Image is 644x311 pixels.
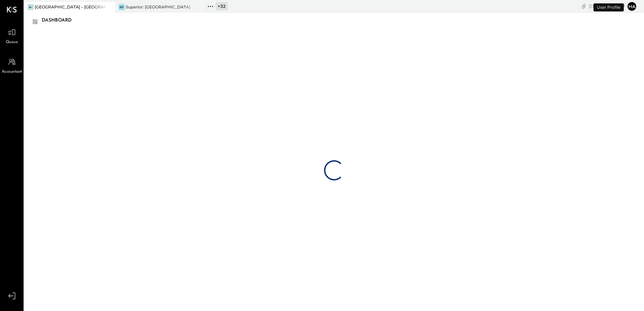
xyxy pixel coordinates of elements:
div: SO [119,4,125,10]
div: [DATE] [589,3,625,9]
div: User Profile [593,3,624,11]
div: + 32 [216,2,228,10]
div: A– [28,4,34,10]
span: Queue [6,39,18,45]
div: Superior: [GEOGRAPHIC_DATA] [126,4,190,10]
div: [GEOGRAPHIC_DATA] – [GEOGRAPHIC_DATA] [35,4,105,10]
a: Queue [0,26,23,45]
a: Accountant [0,56,23,75]
span: Accountant [2,69,22,75]
button: Ha [626,1,637,12]
div: copy link [580,3,587,10]
div: Dashboard [42,15,78,26]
